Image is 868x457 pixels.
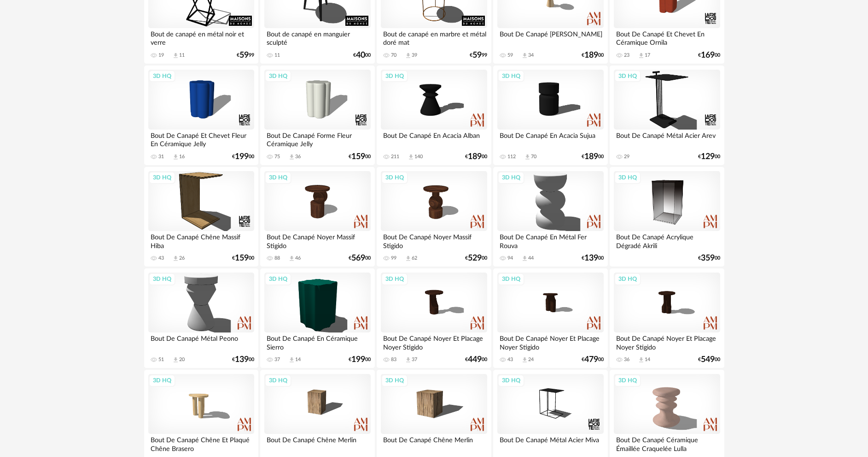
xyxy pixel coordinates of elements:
a: 3D HQ Bout De Canapé Acrylique Dégradé Akrili €35900 [610,167,724,267]
a: 3D HQ Bout De Canapé Noyer Et Placage Noyer Stigido 36 Download icon 14 €54900 [610,268,724,368]
div: 70 [391,52,396,59]
a: 3D HQ Bout De Canapé Chêne Massif Hiba 43 Download icon 26 €15900 [144,167,258,267]
div: 140 [414,154,423,160]
div: 29 [624,154,629,160]
span: 59 [239,52,249,59]
div: 3D HQ [498,273,524,285]
div: 3D HQ [614,374,641,386]
div: 23 [624,52,629,59]
div: € 99 [237,52,254,59]
a: 3D HQ Bout De Canapé En Acacia Sujua 112 Download icon 70 €18900 [493,65,607,165]
div: € 00 [232,255,254,261]
div: Bout De Canapé Noyer Et Placage Noyer Stigido [381,332,487,351]
div: 3D HQ [381,70,408,82]
span: 359 [701,255,715,261]
div: 3D HQ [265,374,291,386]
div: Bout De Canapé Chêne Merlin [381,434,487,452]
div: 43 [507,356,513,363]
a: 3D HQ Bout De Canapé En Céramique Sierro 37 Download icon 14 €19900 [260,268,374,368]
div: 211 [391,154,399,160]
div: 39 [412,52,417,59]
span: Download icon [408,154,414,160]
div: Bout de canapé en marbre et métal doré mat [381,28,487,47]
span: 529 [468,255,482,261]
div: Bout De Canapé Céramique Émaillée Craquelée Lulla [614,434,720,452]
div: 3D HQ [265,172,291,184]
a: 3D HQ Bout De Canapé Et Chevet Fleur En Céramique Jelly 31 Download icon 16 €19900 [144,65,258,165]
span: Download icon [288,154,295,160]
div: € 00 [349,356,371,363]
div: € 00 [465,356,487,363]
div: Bout de canapé en manguier sculpté [264,28,370,47]
div: 3D HQ [614,273,641,285]
div: Bout De Canapé Et Chevet En Céramique Ornila [614,28,720,47]
div: € 00 [582,154,604,160]
div: 14 [295,356,301,363]
div: € 00 [582,356,604,363]
div: € 00 [465,255,487,261]
span: 159 [235,255,249,261]
div: 3D HQ [381,273,408,285]
div: € 00 [465,154,487,160]
div: € 00 [698,52,720,59]
a: 3D HQ Bout De Canapé Métal Acier Arev 29 €12900 [610,65,724,165]
div: Bout De Canapé Métal Acier Arev [614,130,720,148]
div: € 00 [353,52,371,59]
a: 3D HQ Bout De Canapé Forme Fleur Céramique Jelly 75 Download icon 36 €15900 [260,65,374,165]
div: Bout De Canapé Forme Fleur Céramique Jelly [264,130,370,148]
div: 51 [158,356,164,363]
span: 139 [235,356,249,363]
span: 199 [351,356,365,363]
div: 37 [274,356,280,363]
div: 37 [412,356,417,363]
div: Bout De Canapé Métal Acier Miva [497,434,603,452]
span: 189 [468,154,482,160]
span: Download icon [172,356,179,363]
div: Bout De Canapé Chêne Et Plaqué Chêne Brasero [148,434,254,452]
span: 59 [472,52,482,59]
div: 34 [528,52,534,59]
div: 94 [507,255,513,261]
div: 83 [391,356,396,363]
div: 75 [274,154,280,160]
span: Download icon [521,52,528,59]
div: 19 [158,52,164,59]
div: 3D HQ [149,273,175,285]
span: Download icon [288,356,295,363]
div: Bout De Canapé Et Chevet Fleur En Céramique Jelly [148,130,254,148]
span: Download icon [521,255,528,262]
div: Bout De Canapé Noyer Massif Stigido [264,231,370,249]
div: 70 [531,154,536,160]
div: Bout De Canapé [PERSON_NAME] [497,28,603,47]
div: 3D HQ [149,172,175,184]
span: Download icon [405,255,412,262]
div: 62 [412,255,417,261]
div: € 00 [349,154,371,160]
div: 3D HQ [149,70,175,82]
div: Bout De Canapé En Céramique Sierro [264,332,370,351]
span: 549 [701,356,715,363]
div: 17 [645,52,650,59]
a: 3D HQ Bout De Canapé Noyer Et Placage Noyer Stigido 83 Download icon 37 €44900 [377,268,491,368]
div: 88 [274,255,280,261]
a: 3D HQ Bout De Canapé Noyer Massif Stigido 99 Download icon 62 €52900 [377,167,491,267]
span: Download icon [521,356,528,363]
span: 479 [584,356,598,363]
a: 3D HQ Bout De Canapé En Métal Fer Rouva 94 Download icon 44 €13900 [493,167,607,267]
div: € 00 [232,356,254,363]
div: 3D HQ [498,374,524,386]
div: € 00 [582,255,604,261]
span: Download icon [172,255,179,262]
div: Bout De Canapé En Acacia Alban [381,130,487,148]
div: Bout De Canapé Chêne Merlin [264,434,370,452]
span: Download icon [288,255,295,262]
span: 569 [351,255,365,261]
div: 31 [158,154,164,160]
div: Bout De Canapé En Métal Fer Rouva [497,231,603,249]
span: Download icon [172,154,179,160]
div: € 00 [582,52,604,59]
div: Bout De Canapé Métal Peono [148,332,254,351]
div: € 00 [698,154,720,160]
span: Download icon [524,154,531,160]
div: 59 [507,52,513,59]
